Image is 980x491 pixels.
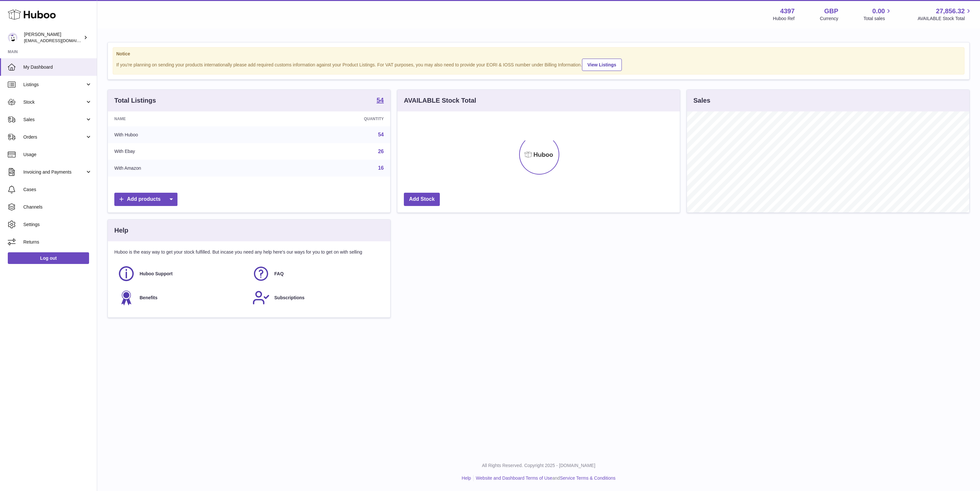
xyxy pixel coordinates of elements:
[252,265,381,282] a: FAQ
[108,160,262,177] td: With Amazon
[262,111,390,126] th: Quantity
[872,7,885,16] span: 0.00
[118,289,246,306] a: Benefits
[114,193,177,206] a: Add products
[404,193,440,206] a: Add Stock
[23,204,92,210] span: Channels
[23,64,92,70] span: My Dashboard
[377,97,384,103] strong: 54
[560,475,616,481] a: Service Terms & Conditions
[824,7,838,16] strong: GBP
[252,289,381,306] a: Subscriptions
[693,96,710,105] h3: Sales
[582,59,622,71] a: View Listings
[23,99,85,105] span: Stock
[23,152,92,158] span: Usage
[116,51,961,57] strong: Notice
[118,265,246,282] a: Huboo Support
[24,31,82,44] div: [PERSON_NAME]
[114,226,128,235] h3: Help
[820,16,838,22] div: Currency
[936,7,965,16] span: 27,856.32
[108,111,262,126] th: Name
[23,187,92,193] span: Cases
[23,82,85,88] span: Listings
[473,475,615,481] li: and
[8,33,17,42] img: drumnnbass@gmail.com
[23,239,92,245] span: Returns
[462,475,471,481] a: Help
[917,16,972,22] span: AVAILABLE Stock Total
[378,165,384,171] a: 16
[23,169,85,175] span: Invoicing and Payments
[140,295,157,301] span: Benefits
[917,7,972,22] a: 27,856.32 AVAILABLE Stock Total
[476,475,552,481] a: Website and Dashboard Terms of Use
[102,462,975,469] p: All Rights Reserved. Copyright 2025 - [DOMAIN_NAME]
[377,97,384,105] a: 54
[140,271,173,277] span: Huboo Support
[114,249,384,255] p: Huboo is the easy way to get your stock fulfilled. But incase you need any help here's our ways f...
[24,38,95,43] span: [EMAIL_ADDRESS][DOMAIN_NAME]
[274,295,304,301] span: Subscriptions
[404,96,476,105] h3: AVAILABLE Stock Total
[108,143,262,160] td: With Ebay
[863,7,892,22] a: 0.00 Total sales
[378,149,384,154] a: 26
[108,126,262,143] td: With Huboo
[773,16,795,22] div: Huboo Ref
[23,222,92,228] span: Settings
[863,16,892,22] span: Total sales
[274,271,284,277] span: FAQ
[23,117,85,123] span: Sales
[116,58,961,71] div: If you're planning on sending your products internationally please add required customs informati...
[378,132,384,137] a: 54
[114,96,156,105] h3: Total Listings
[23,134,85,140] span: Orders
[780,7,795,16] strong: 4397
[8,252,89,264] a: Log out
